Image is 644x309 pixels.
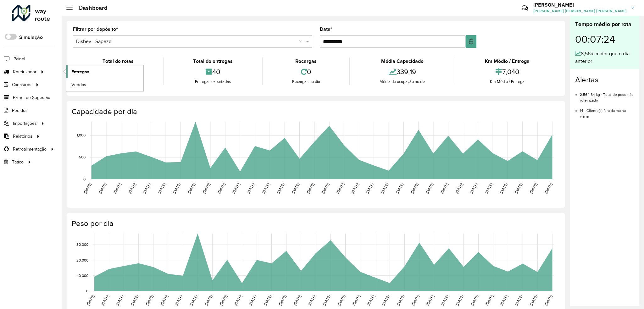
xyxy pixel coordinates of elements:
text: [DATE] [470,294,479,306]
text: [DATE] [248,294,257,306]
text: 10,000 [77,273,88,278]
text: [DATE] [263,294,272,306]
div: 8,56% maior que o dia anterior [575,50,634,65]
span: Tático [12,159,24,165]
h4: Capacidade por dia [72,107,559,116]
text: [DATE] [321,182,330,194]
text: [DATE] [174,294,183,306]
text: [DATE] [142,182,151,194]
text: [DATE] [365,182,374,194]
h3: [PERSON_NAME] [533,2,627,8]
div: Média Capacidade [352,58,453,65]
label: Data [320,25,332,33]
text: [DATE] [337,294,346,306]
text: [DATE] [292,294,302,306]
span: Pedidos [12,107,28,114]
text: [DATE] [157,182,166,194]
text: [DATE] [187,182,196,194]
a: Entregas [66,65,143,78]
text: [DATE] [115,294,124,306]
text: [DATE] [113,182,122,194]
div: Km Médio / Entrega [457,79,557,85]
text: [DATE] [529,182,538,194]
div: Km Médio / Entrega [457,58,557,65]
text: [DATE] [97,182,107,194]
text: [DATE] [514,294,523,306]
span: Painel [14,56,25,62]
text: [DATE] [219,294,228,306]
span: Entregas [71,69,89,75]
text: [DATE] [396,294,405,306]
text: [DATE] [233,294,242,306]
text: [DATE] [231,182,241,194]
text: [DATE] [159,294,169,306]
text: 0 [83,177,86,181]
label: Simulação [19,34,43,41]
div: Média de ocupação no dia [352,79,453,85]
text: [DATE] [455,294,464,306]
text: [DATE] [514,182,523,194]
text: [DATE] [189,294,198,306]
text: [DATE] [204,294,213,306]
text: [DATE] [276,182,285,194]
text: [DATE] [336,182,345,194]
text: [DATE] [381,294,390,306]
h2: Dashboard [73,4,108,11]
text: [DATE] [425,294,435,306]
text: [DATE] [484,182,493,194]
span: Vendas [71,81,86,88]
text: [DATE] [86,294,95,306]
text: [DATE] [172,182,181,194]
div: Total de rotas [75,58,161,65]
text: [DATE] [83,182,92,194]
text: [DATE] [291,182,300,194]
div: Tempo médio por rota [575,20,634,29]
text: [DATE] [352,294,361,306]
text: [DATE] [350,182,359,194]
text: [DATE] [469,182,478,194]
text: [DATE] [127,182,136,194]
text: [DATE] [544,182,553,194]
text: [DATE] [145,294,154,306]
h4: Peso por dia [72,219,559,228]
text: [DATE] [100,294,109,306]
span: Relatórios [13,133,32,140]
text: [DATE] [202,182,211,194]
div: Entregas exportadas [165,79,260,85]
text: [DATE] [322,294,331,306]
span: Roteirizador [13,69,36,75]
text: [DATE] [380,182,389,194]
text: [DATE] [261,182,270,194]
text: [DATE] [366,294,375,306]
text: 20,000 [76,258,88,262]
text: [DATE] [454,182,464,194]
text: 0 [86,289,88,293]
text: [DATE] [410,182,419,194]
div: 7,040 [457,65,557,79]
span: Cadastros [12,81,31,88]
text: [DATE] [499,182,508,194]
button: Choose Date [466,35,477,48]
div: Total de entregas [165,58,260,65]
span: Painel de Sugestão [13,94,50,101]
li: 14 - Cliente(s) fora da malha viária [580,103,634,119]
text: 1,000 [77,133,86,137]
text: [DATE] [529,294,538,306]
text: [DATE] [425,182,434,194]
text: [DATE] [485,294,494,306]
text: 30,000 [76,243,88,247]
div: Recargas [264,58,348,65]
text: [DATE] [278,294,287,306]
span: Retroalimentação [13,146,47,152]
li: 2.564,84 kg - Total de peso não roteirizado [580,87,634,103]
text: [DATE] [130,294,139,306]
text: [DATE] [411,294,420,306]
h4: Alertas [575,75,634,85]
div: 00:07:24 [575,29,634,50]
text: [DATE] [440,294,449,306]
text: [DATE] [217,182,226,194]
text: [DATE] [307,294,316,306]
text: [DATE] [246,182,255,194]
span: [PERSON_NAME] [PERSON_NAME] [PERSON_NAME] [533,8,627,14]
a: Contato Rápido [518,1,532,15]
